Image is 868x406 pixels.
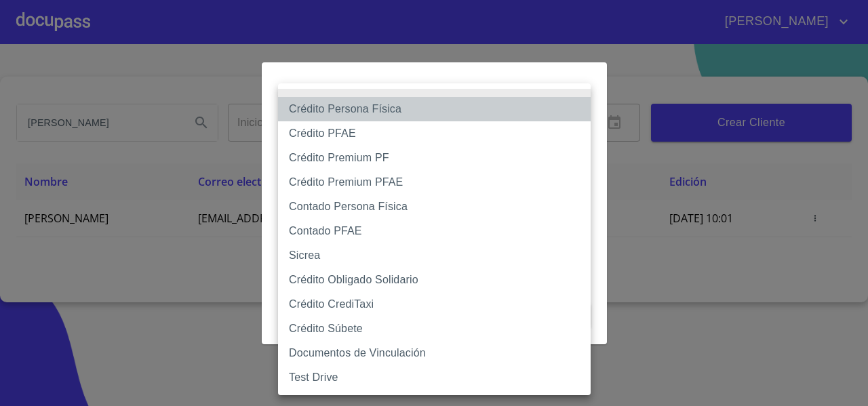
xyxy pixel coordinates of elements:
[278,195,591,219] li: Contado Persona Física
[278,365,591,390] li: Test Drive
[278,268,591,292] li: Crédito Obligado Solidario
[278,219,591,243] li: Contado PFAE
[278,292,591,317] li: Crédito CrediTaxi
[278,146,591,170] li: Crédito Premium PF
[278,89,591,97] li: None
[278,170,591,195] li: Crédito Premium PFAE
[278,341,591,365] li: Documentos de Vinculación
[278,97,591,121] li: Crédito Persona Física
[278,121,591,146] li: Crédito PFAE
[278,317,591,341] li: Crédito Súbete
[278,243,591,268] li: Sicrea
